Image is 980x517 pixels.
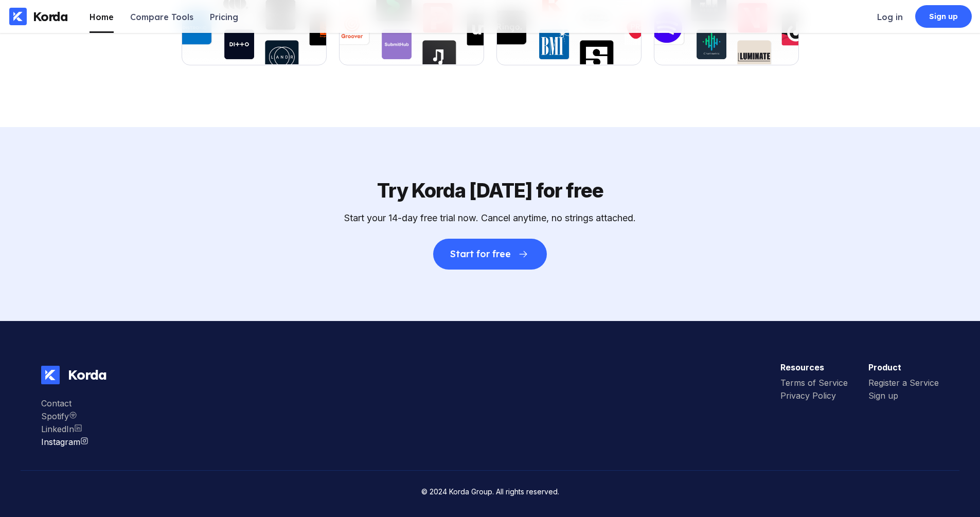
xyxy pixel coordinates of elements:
[33,9,68,24] div: Korda
[929,11,958,22] div: Sign up
[60,366,106,383] div: Korda
[868,362,939,372] h3: Product
[41,398,88,411] a: Contact
[780,362,848,372] h3: Resources
[433,239,546,270] button: Start for free
[780,378,848,390] a: Terms of Service
[41,411,88,424] a: Instagram
[41,424,88,434] div: LinkedIn
[90,12,114,22] div: Home
[377,179,603,202] div: Try Korda [DATE] for free
[780,378,848,388] div: Terms of Service
[868,378,939,388] div: Register a Service
[344,212,636,223] div: Start your 14-day free trial now. Cancel anytime, no strings attached.
[41,411,88,421] div: Spotify
[915,5,972,28] a: Sign up
[868,378,939,390] a: Register a Service
[210,12,238,22] div: Pricing
[780,390,848,401] div: Privacy Policy
[130,12,193,22] div: Compare Tools
[868,390,939,401] div: Sign up
[41,398,88,408] div: Contact
[433,223,546,270] a: Start for free
[41,437,88,447] div: Instagram
[877,12,903,22] div: Log in
[421,487,559,496] small: © 2024 Korda Group. All rights reserved.
[41,437,88,450] a: Instagram
[780,390,848,403] a: Privacy Policy
[450,249,510,259] div: Start for free
[868,390,939,403] a: Sign up
[41,424,88,437] a: LinkedIn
